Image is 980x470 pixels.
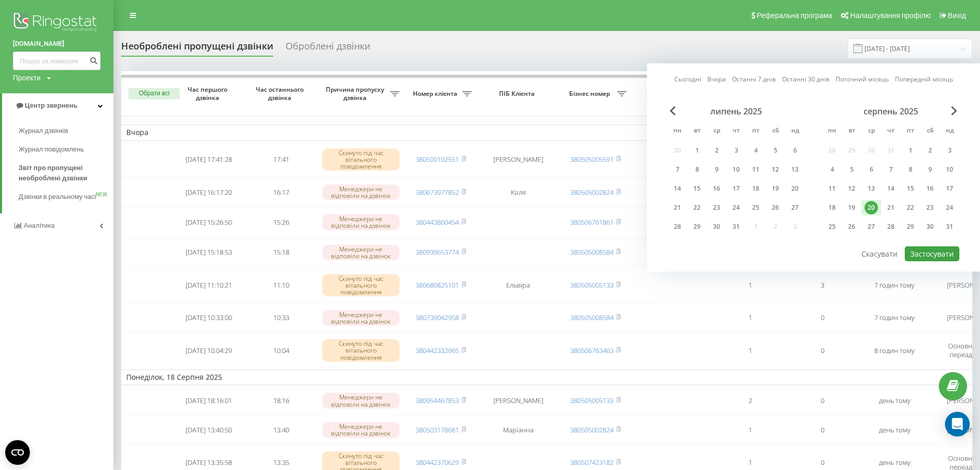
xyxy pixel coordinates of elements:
[858,333,931,367] td: 8 годин тому
[570,247,613,257] a: 380505008584
[940,181,959,196] div: нд 17 серп 2025 р.
[904,182,917,195] div: 15
[173,416,245,444] td: [DATE] 13:40:50
[861,200,881,215] div: ср 20 серп 2025 р.
[710,201,723,214] div: 23
[842,219,861,234] div: вт 26 серп 2025 р.
[173,387,245,414] td: [DATE] 18:16:01
[769,144,782,157] div: 5
[766,181,785,196] div: сб 19 лип 2025 р.
[766,200,785,215] div: сб 26 лип 2025 р.
[785,181,805,196] div: нд 20 лип 2025 р.
[689,124,705,139] abbr: вівторок
[710,220,723,233] div: 30
[905,246,959,261] button: Застосувати
[749,182,762,195] div: 18
[173,179,245,206] td: [DATE] 16:17:20
[942,124,957,139] abbr: неділя
[904,201,917,214] div: 22
[836,74,889,84] a: Поточний місяць
[943,220,956,233] div: 31
[842,181,861,196] div: вт 12 серп 2025 р.
[923,220,937,233] div: 30
[245,268,317,302] td: 11:10
[668,200,687,215] div: пн 21 лип 2025 р.
[940,143,959,158] div: нд 3 серп 2025 р.
[883,124,899,139] abbr: четвер
[245,416,317,444] td: 13:40
[766,162,785,177] div: сб 12 лип 2025 р.
[726,181,746,196] div: чт 17 лип 2025 р.
[322,245,400,260] div: Менеджери не відповіли на дзвінок
[709,124,724,139] abbr: середа
[322,393,400,408] div: Менеджери не відповіли на дзвінок
[825,182,839,195] div: 11
[128,88,180,99] button: Обрати всі
[710,182,723,195] div: 16
[707,162,726,177] div: ср 9 лип 2025 р.
[923,182,937,195] div: 16
[173,208,245,237] td: [DATE] 15:26:50
[690,201,704,214] div: 22
[746,143,766,158] div: пт 4 лип 2025 р.
[785,143,805,158] div: нд 6 лип 2025 р.
[416,396,459,405] a: 380954467853
[714,387,786,414] td: 2
[690,220,704,233] div: 29
[904,163,917,176] div: 8
[729,201,743,214] div: 24
[245,143,317,177] td: 17:41
[844,124,859,139] abbr: вівторок
[477,179,559,206] td: Коля
[416,458,459,467] a: 380442370629
[687,219,707,234] div: вт 29 лип 2025 р.
[181,86,237,102] span: Час першого дзвінка
[786,304,858,331] td: 0
[477,387,559,414] td: [PERSON_NAME]
[786,387,858,414] td: 0
[728,124,744,139] abbr: четвер
[825,163,839,176] div: 4
[845,163,858,176] div: 5
[920,143,940,158] div: сб 2 серп 2025 р.
[19,126,68,136] span: Журнал дзвінків
[884,220,898,233] div: 28
[668,106,805,116] div: липень 2025
[2,93,113,118] a: Центр звернень
[690,144,704,157] div: 1
[729,220,743,233] div: 31
[940,219,959,234] div: нд 31 серп 2025 р.
[668,181,687,196] div: пн 14 лип 2025 р.
[746,200,766,215] div: пт 25 лип 2025 р.
[904,220,917,233] div: 29
[822,181,842,196] div: пн 11 серп 2025 р.
[416,313,459,322] a: 380739042958
[477,143,559,177] td: [PERSON_NAME]
[668,219,687,234] div: пн 28 лип 2025 р.
[570,217,613,227] a: 380506761861
[766,143,785,158] div: сб 5 лип 2025 р.
[322,148,400,171] div: Скинуто під час вітального повідомлення
[786,268,858,302] td: 3
[822,162,842,177] div: пн 4 серп 2025 р.
[687,162,707,177] div: вт 8 лип 2025 р.
[486,90,551,98] span: ПІБ Клієнта
[714,416,786,444] td: 1
[726,219,746,234] div: чт 31 лип 2025 р.
[19,192,96,202] span: Дзвінки в реальному часі
[670,106,676,115] span: Previous Month
[858,304,931,331] td: 7 годин тому
[901,181,920,196] div: пт 15 серп 2025 р.
[729,144,743,157] div: 3
[842,162,861,177] div: вт 5 серп 2025 р.
[671,201,684,214] div: 21
[769,163,782,176] div: 12
[881,181,901,196] div: чт 14 серп 2025 р.
[13,52,101,70] input: Пошук за номером
[570,396,613,405] a: 380505005133
[923,144,937,157] div: 2
[173,333,245,367] td: [DATE] 10:04:29
[690,182,704,195] div: 15
[940,200,959,215] div: нд 24 серп 2025 р.
[570,188,613,197] a: 380505002824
